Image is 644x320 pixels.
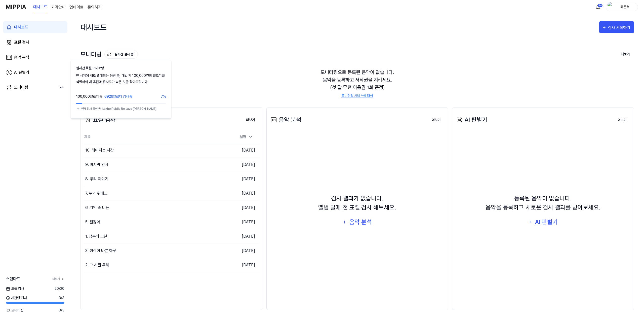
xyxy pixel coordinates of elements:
[76,93,102,100] div: 100,000멜로디 중
[85,248,116,254] div: 3. 생각이 바쁜 하루
[102,106,166,112] div: Lakho Public Re Jave [PERSON_NAME]
[85,205,109,211] div: 6. 기억 속 너는
[594,3,602,11] button: 알림24
[59,308,64,313] span: 3 / 3
[215,186,259,200] td: [DATE]
[615,4,635,10] div: 라온결
[14,54,29,60] div: 음악 분석
[525,216,561,228] button: AI 판별기
[59,295,64,301] span: 3 / 3
[318,194,396,212] div: 검사 결과가 없습니다. 앨범 발매 전 표절 검사 해보세요.
[85,262,109,268] div: 2. 그 시절 우리
[14,24,28,30] div: 대시보드
[85,219,100,225] div: 5. 괜찮아
[107,52,111,56] img: monitoring Icon
[69,4,84,10] a: 업데이트
[215,172,259,186] td: [DATE]
[81,106,101,112] div: 현재 검사 중인 곡:
[33,0,47,14] a: 대시보드
[6,295,27,301] span: 시간당 검사
[534,217,558,227] div: AI 판별기
[606,3,638,11] button: profile라온결
[85,190,108,196] div: 7. 누가 뭐래도
[348,217,372,227] div: 음악 분석
[85,147,114,153] div: 10. 해어지는 시간
[6,308,23,313] span: 모니터링
[428,115,445,125] a: 더보기
[215,243,259,258] td: [DATE]
[608,24,631,31] div: 검사 시작하기
[84,131,215,143] th: 제목
[6,286,24,291] span: 오늘 검사
[80,19,107,35] div: 대시보드
[455,115,487,124] div: AI 판별기
[80,62,634,104] div: 모니터링으로 등록된 음악이 없습니다. 음악을 등록하고 저작권을 지키세요. (첫 달 무료 이용권 1회 증정)
[215,258,259,272] td: [DATE]
[85,162,108,168] div: 9. 마지막 인사
[76,73,166,85] div: 전 세계에 새로 발매되는 음원 중, 매일 약 100,000건의 멜로디를 식별하여 내 음원과 유사도가 높은 것을 찾아드립니다.
[85,233,107,239] div: 1. 청춘의 그날
[88,4,102,10] a: 문의하기
[14,39,29,45] div: 표절 검사
[104,93,132,100] div: 6926 멜로디 검사 중
[3,21,67,33] a: 대시보드
[270,115,301,124] div: 음악 분석
[599,21,634,33] button: 검사 시작하기
[598,4,603,8] div: 24
[52,277,64,281] a: 더보기
[215,215,259,229] td: [DATE]
[428,115,445,125] button: 더보기
[215,157,259,172] td: [DATE]
[161,93,166,100] div: 7%
[242,115,259,125] button: 더보기
[238,133,255,141] div: 날짜
[3,36,67,48] a: 표절 검사
[614,115,631,125] a: 더보기
[80,50,138,59] div: 모니터링
[85,176,108,182] div: 8. 우리 이야기
[486,194,600,212] div: 등록된 음악이 없습니다. 음악을 등록하고 새로운 검사 결과를 받아보세요.
[608,2,614,12] img: profile
[14,69,29,76] div: AI 판별기
[617,49,634,60] button: 더보기
[595,4,601,10] img: 알림
[104,50,138,59] button: 실시간 검사 중
[76,65,166,72] div: 실시간 표절 모니터링
[84,115,115,124] div: 표절 검사
[6,84,56,90] a: 모니터링
[3,66,67,79] a: AI 판별기
[242,115,259,125] a: 더보기
[339,216,375,228] button: 음악 분석
[3,51,67,63] a: 음악 분석
[215,229,259,243] td: [DATE]
[55,286,64,291] span: 20 / 20
[51,4,65,10] button: 가격안내
[341,93,373,98] a: 모니터링 서비스에 대해
[6,276,20,282] span: 스탠다드
[215,143,259,157] td: [DATE]
[215,200,259,215] td: [DATE]
[14,84,28,90] div: 모니터링
[614,115,631,125] button: 더보기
